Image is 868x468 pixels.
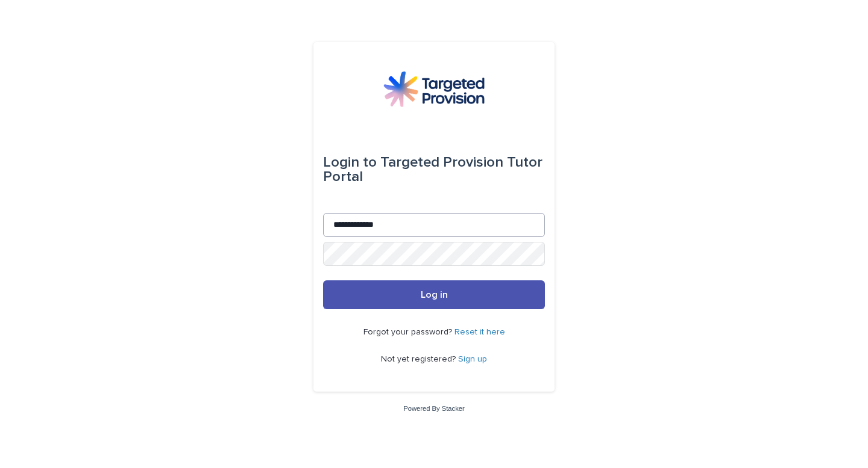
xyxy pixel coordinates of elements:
img: M5nRWzHhSzIhMunXDL62 [383,71,485,107]
button: Log in [323,280,545,309]
a: Reset it here [454,328,505,336]
div: Targeted Provision Tutor Portal [323,146,545,194]
span: Forgot your password? [363,328,454,336]
span: Log in [421,290,448,300]
a: Powered By Stacker [403,405,464,412]
span: Not yet registered? [381,355,458,363]
a: Sign up [458,355,487,363]
span: Login to [323,155,377,170]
